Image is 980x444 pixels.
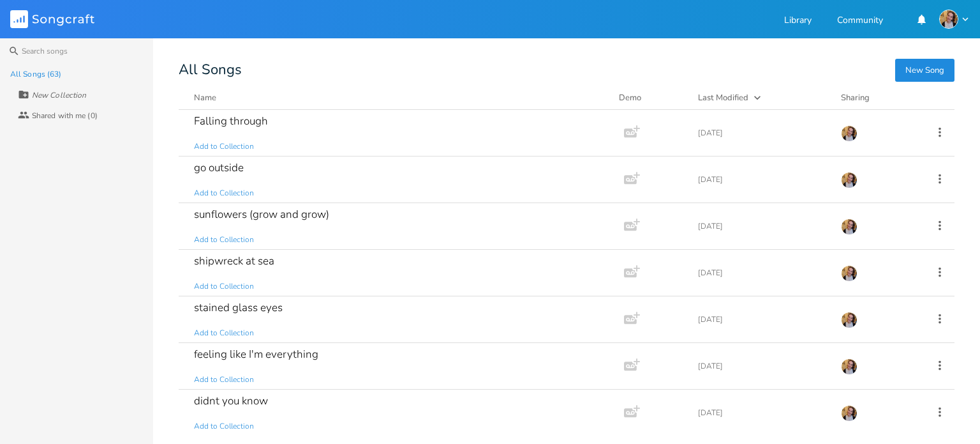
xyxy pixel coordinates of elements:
[194,395,268,406] div: didnt you know
[10,70,61,78] div: All Songs (63)
[194,234,254,245] span: Add to Collection
[194,374,254,385] span: Add to Collection
[619,91,683,104] div: Demo
[194,328,254,339] span: Add to Collection
[194,141,254,152] span: Add to Collection
[194,91,604,104] button: Name
[698,129,826,137] div: [DATE]
[841,405,857,422] img: Kirsty Knell
[698,176,826,183] div: [DATE]
[194,421,254,432] span: Add to Collection
[841,172,857,188] img: Kirsty Knell
[698,269,826,277] div: [DATE]
[194,302,283,313] div: stained glass eyes
[939,10,958,29] img: Kirsty Knell
[841,265,857,282] img: Kirsty Knell
[698,92,748,103] div: Last Modified
[841,358,857,375] img: Kirsty Knell
[841,312,857,328] img: Kirsty Knell
[841,125,857,142] img: Kirsty Knell
[194,281,254,292] span: Add to Collection
[32,91,86,99] div: New Collection
[698,362,826,370] div: [DATE]
[841,91,917,104] div: Sharing
[698,316,826,323] div: [DATE]
[841,218,857,235] img: Kirsty Knell
[194,188,254,199] span: Add to Collection
[194,256,274,266] div: shipwreck at sea
[32,112,98,119] div: Shared with me (0)
[895,59,954,82] button: New Song
[698,222,826,230] div: [DATE]
[837,16,883,27] a: Community
[698,409,826,417] div: [DATE]
[698,91,826,104] button: Last Modified
[784,16,812,27] a: Library
[179,64,954,76] div: All Songs
[194,92,216,103] div: Name
[194,209,329,220] div: sunflowers (grow and grow)
[194,349,318,360] div: feeling like I'm everything
[194,116,268,126] div: Falling through
[194,162,244,173] div: go outside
